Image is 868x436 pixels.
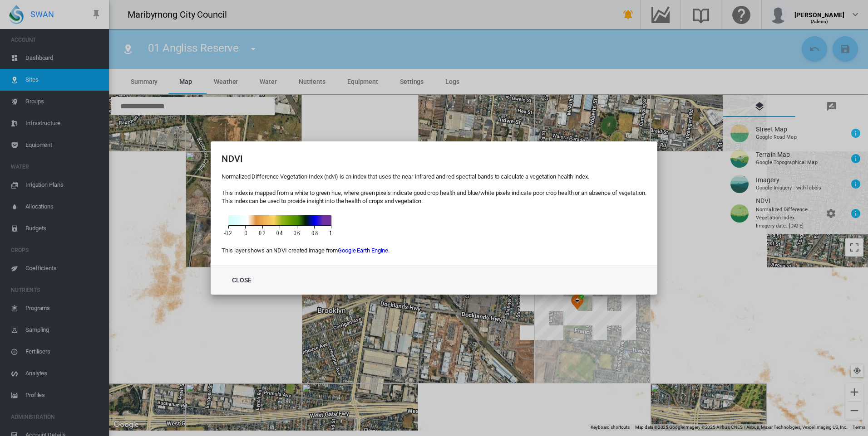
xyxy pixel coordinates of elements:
a: Google Earth Engine. [338,247,390,254]
img: legend_ndvi.png [222,214,334,238]
h2: NDVI [222,152,646,165]
div: Normalized Difference Vegetation Index (ndvi) is an index that uses the near-infrared and red spe... [222,173,646,255]
button: Close [222,272,261,288]
md-dialog: NDVI [211,141,657,295]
